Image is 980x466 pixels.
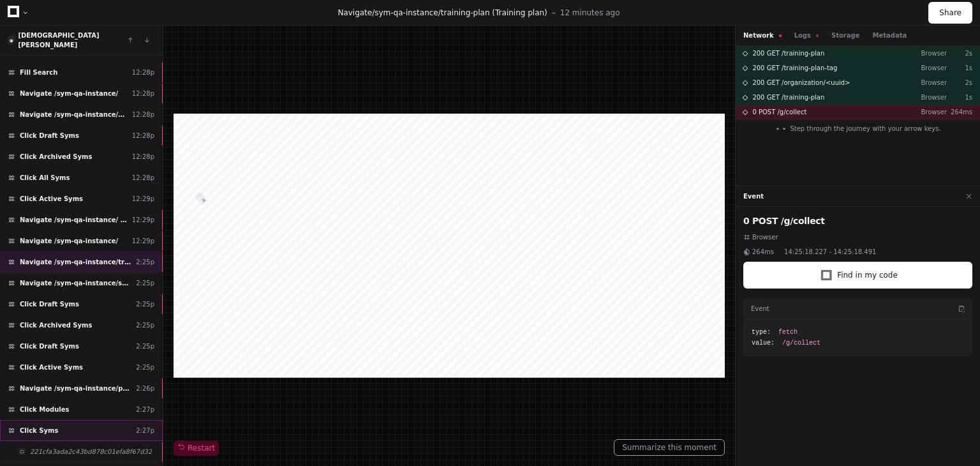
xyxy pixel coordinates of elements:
span: Click Syms [20,426,58,435]
p: 12 minutes ago [560,8,620,18]
button: Logs [794,31,819,40]
button: Summarize this moment [614,439,725,456]
div: 2:27p [136,405,154,414]
span: Click Archived Syms [20,152,92,162]
span: Navigate /sym-qa-instance/sym (Syms) [20,110,127,119]
span: 200 GET /organization/<uuid> [752,78,850,87]
div: 2:25p [136,299,154,309]
p: 1s [947,63,972,73]
div: 2:25p [136,278,154,288]
span: Navigate /sym-qa-instance/ (Home) [20,215,127,225]
span: Click Active Syms [20,194,83,204]
p: Browser [911,93,947,102]
p: 1s [947,93,972,102]
span: 264ms [752,247,774,257]
span: Navigate /sym-qa-instance/playback (Playback) [20,384,131,393]
span: 200 GET /training-plan-tag [752,63,837,73]
a: [DEMOGRAPHIC_DATA][PERSON_NAME] [18,32,99,49]
span: 221cfa3ada2c43bd878c01efa8f67d32 [30,447,152,456]
span: Restart [177,443,215,453]
span: 200 GET /training-plan [752,93,824,102]
span: Click Active Syms [20,363,83,372]
span: Click Draft Syms [20,299,79,309]
div: 2:25p [136,363,154,372]
div: 12:28p [132,110,154,119]
button: Event [743,192,764,201]
button: Restart [174,440,219,456]
button: Find in my code [743,262,972,289]
div: 12:29p [132,194,154,204]
img: 10.svg [8,36,15,45]
span: Find in my code [837,270,898,280]
span: value: [752,338,775,348]
p: 264ms [947,107,972,117]
div: 2:25p [136,342,154,351]
div: 12:28p [132,89,154,98]
span: Click All Syms [20,173,70,183]
div: 2:26p [136,384,154,393]
div: 12:29p [132,215,154,225]
span: Browser [752,232,778,242]
button: Share [928,2,972,24]
span: Navigate /sym-qa-instance/sym (Syms) [20,278,131,288]
span: Click Archived Syms [20,320,92,330]
span: 0 POST /g/collect [752,107,806,117]
h2: 0 POST /g/collect [743,214,972,227]
div: 12:28p [132,152,154,162]
button: Metadata [872,31,907,40]
span: Click Draft Syms [20,342,79,351]
p: Browser [911,49,947,58]
h3: Event [751,304,769,313]
div: 12:29p [132,236,154,246]
span: Click Modules [20,405,70,414]
span: /sym-qa-instance/training-plan (Training plan) [372,8,547,17]
p: Browser [911,107,947,117]
button: Storage [831,31,859,40]
p: Browser [911,78,947,87]
span: fetch [778,327,798,337]
span: 200 GET /training-plan [752,49,824,58]
span: Step through the journey with your arrow keys. [790,124,940,133]
span: Navigate /sym-qa-instance/ [20,89,118,98]
p: 2s [947,49,972,58]
span: Fill Search [20,68,57,77]
p: 2s [947,78,972,87]
p: Browser [911,63,947,73]
span: type: [752,327,771,337]
div: 12:28p [132,173,154,183]
div: 2:27p [136,426,154,435]
div: 2:25p [136,257,154,267]
span: Navigate /sym-qa-instance/ [20,236,118,246]
div: 12:28p [132,68,154,77]
button: Network [743,31,782,40]
span: 14:25:18.227 - 14:25:18.491 [784,247,876,257]
span: /g/collect [782,338,820,348]
span: Navigate /sym-qa-instance/training-plan (Training plan) [20,257,131,267]
div: 2:25p [136,320,154,330]
span: Navigate [338,8,372,17]
div: 12:28p [132,131,154,140]
span: Click Draft Syms [20,131,79,140]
